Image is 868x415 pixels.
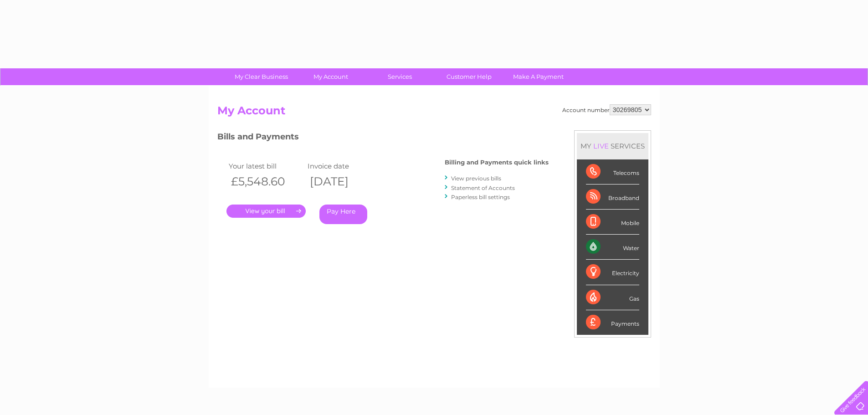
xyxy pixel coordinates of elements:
a: My Clear Business [224,68,299,85]
div: Telecoms [586,159,639,184]
div: Payments [586,310,639,335]
div: Gas [586,285,639,310]
th: £5,548.60 [226,172,306,191]
a: Make A Payment [501,68,576,85]
a: . [226,205,306,218]
div: Electricity [586,260,639,285]
div: Water [586,235,639,260]
a: Services [362,68,437,85]
a: My Account [293,68,368,85]
td: Invoice date [305,160,385,172]
div: LIVE [591,142,611,150]
td: Your latest bill [226,160,306,172]
a: Customer Help [431,68,507,85]
div: MY SERVICES [577,133,648,159]
a: Paperless bill settings [451,194,510,200]
h4: Billing and Payments quick links [445,159,549,166]
a: Pay Here [319,205,367,224]
a: View previous bills [451,175,501,182]
div: Mobile [586,210,639,235]
div: Account number [562,104,651,115]
h3: Bills and Payments [217,130,549,146]
div: Broadband [586,184,639,210]
th: [DATE] [305,172,385,191]
h2: My Account [217,104,651,122]
a: Statement of Accounts [451,184,515,191]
